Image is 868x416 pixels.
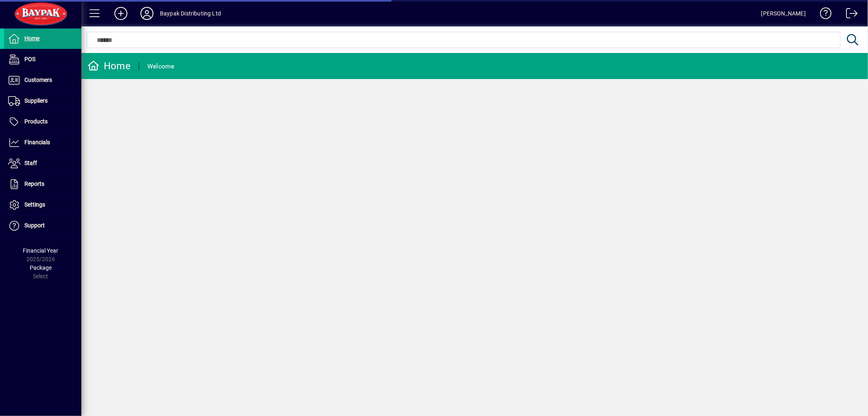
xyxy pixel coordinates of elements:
[24,160,37,166] span: Staff
[87,59,131,73] div: Home
[840,2,858,28] a: Logout
[761,7,806,20] div: [PERSON_NAME]
[24,35,39,42] span: Home
[4,132,81,153] a: Financials
[4,112,81,132] a: Products
[24,77,52,83] span: Customers
[134,6,160,21] button: Profile
[4,216,81,236] a: Support
[160,7,221,20] div: Baypak Distributing Ltd
[24,222,45,229] span: Support
[24,139,50,145] span: Financials
[30,264,52,271] span: Package
[24,56,35,62] span: POS
[147,60,175,73] div: Welcome
[4,195,81,215] a: Settings
[814,2,832,28] a: Knowledge Base
[24,118,48,125] span: Products
[4,49,81,70] a: POS
[4,174,81,194] a: Reports
[23,247,59,254] span: Financial Year
[24,97,48,104] span: Suppliers
[4,153,81,174] a: Staff
[4,91,81,111] a: Suppliers
[24,201,45,208] span: Settings
[108,6,134,21] button: Add
[24,180,44,187] span: Reports
[4,70,81,90] a: Customers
